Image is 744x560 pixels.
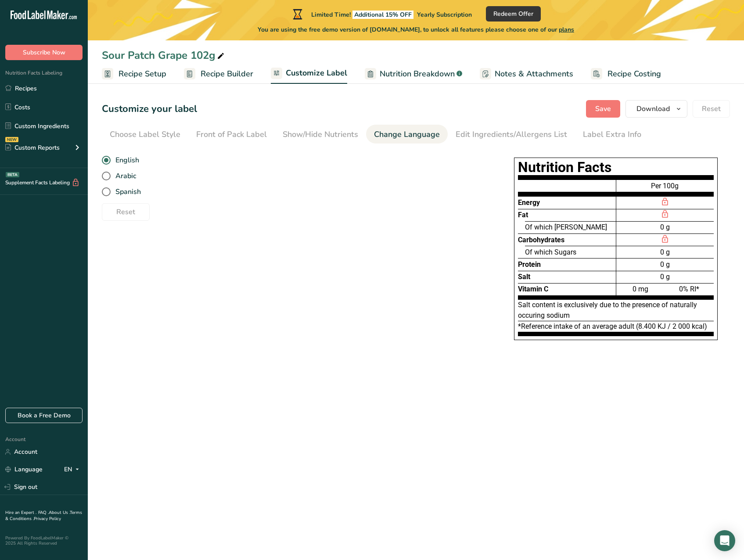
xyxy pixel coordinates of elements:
[417,11,472,19] span: Yearly Subscription
[102,203,150,221] button: Reset
[679,285,699,293] span: 0% RI*
[283,129,358,140] div: Show/Hide Nutrients
[518,300,714,321] div: Salt content is exclusively due to the presence of naturally occuring sodium
[196,129,267,140] div: Front of Pack Label
[591,64,661,84] a: Recipe Costing
[559,25,574,34] span: plans
[518,273,530,281] span: Salt
[456,129,567,140] div: Edit Ingredients/Allergens List
[518,198,540,207] span: Energy
[518,321,714,336] div: *Reference intake of an average adult (8.400 KJ / 2 000 kcal)
[38,510,49,516] a: FAQ .
[201,68,253,80] span: Recipe Builder
[116,207,135,217] span: Reset
[607,68,661,80] span: Recipe Costing
[518,285,548,293] span: Vitamin C
[495,68,573,80] span: Notes & Attachments
[486,6,541,22] button: Redeem Offer
[119,68,166,80] span: Recipe Setup
[5,510,36,516] a: Hire an Expert .
[518,260,541,269] span: Protein
[102,47,226,63] div: Sour Patch Grape 102g
[616,283,665,295] div: 0 mg
[111,187,141,196] span: Spanish
[286,67,347,79] span: Customize Label
[102,102,197,116] h1: Customize your label
[258,25,574,34] span: You are using the free demo version of [DOMAIN_NAME], to unlock all features please choose one of...
[480,64,573,84] a: Notes & Attachments
[625,100,687,118] button: Download
[110,129,180,140] div: Choose Label Style
[714,530,735,551] div: Open Intercom Messenger
[102,64,166,84] a: Recipe Setup
[352,11,413,19] span: Additional 15% OFF
[111,172,136,180] span: Arabic
[380,68,455,80] span: Nutrition Breakdown
[616,258,714,270] div: 0 g
[34,516,61,522] a: Privacy Policy
[271,63,347,84] a: Customize Label
[5,143,60,152] div: Custom Reports
[636,104,670,114] span: Download
[518,236,564,244] span: Carbohydrates
[184,64,253,84] a: Recipe Builder
[595,104,611,114] span: Save
[702,104,721,114] span: Reset
[49,510,70,516] a: About Us .
[583,129,641,140] div: Label Extra Info
[5,462,43,477] a: Language
[374,129,440,140] div: Change Language
[518,162,714,173] h1: Nutrition Facts
[111,156,139,165] span: English
[23,48,65,57] span: Subscribe Now
[291,9,472,19] div: Limited Time!
[616,179,714,196] div: Per 100g
[5,510,82,522] a: Terms & Conditions .
[525,248,576,256] span: Of which Sugars
[5,137,18,142] div: NEW
[365,64,462,84] a: Nutrition Breakdown
[616,221,714,233] div: 0 g
[586,100,620,118] button: Save
[693,100,730,118] button: Reset
[64,464,83,475] div: EN
[6,172,19,177] div: BETA
[5,535,83,546] div: Powered By FoodLabelMaker © 2025 All Rights Reserved
[616,271,714,283] div: 0 g
[5,408,83,423] a: Book a Free Demo
[5,45,83,60] button: Subscribe Now
[616,246,714,258] div: 0 g
[525,223,607,231] span: Of which [PERSON_NAME]
[518,211,528,219] span: Fat
[493,9,533,18] span: Redeem Offer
